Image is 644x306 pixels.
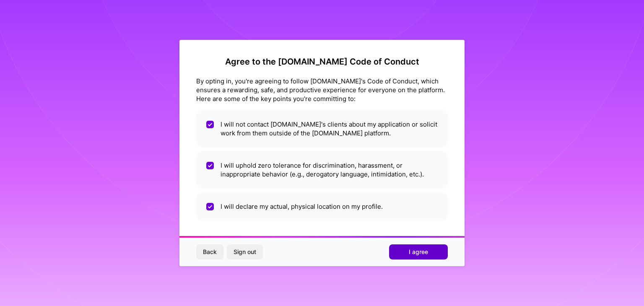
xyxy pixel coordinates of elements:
span: I agree [409,248,428,256]
span: Back [203,248,217,256]
div: By opting in, you're agreeing to follow [DOMAIN_NAME]'s Code of Conduct, which ensures a rewardin... [196,77,448,103]
li: I will not contact [DOMAIN_NAME]'s clients about my application or solicit work from them outside... [196,110,448,148]
li: I will declare my actual, physical location on my profile. [196,192,448,221]
h2: Agree to the [DOMAIN_NAME] Code of Conduct [196,57,448,67]
button: Sign out [227,244,263,259]
button: Back [196,244,223,259]
button: I agree [389,244,448,259]
span: Sign out [234,248,256,256]
li: I will uphold zero tolerance for discrimination, harassment, or inappropriate behavior (e.g., der... [196,151,448,189]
